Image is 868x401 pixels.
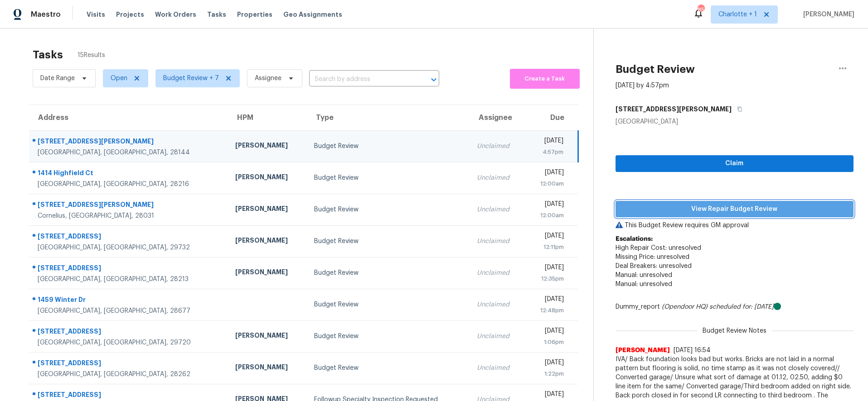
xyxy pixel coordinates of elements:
[477,300,518,309] div: Unclaimed
[616,263,692,269] span: Deal Breakers: unresolved
[228,105,307,130] th: HPM
[477,363,518,372] div: Unclaimed
[38,211,221,220] div: Cornelius, [GEOGRAPHIC_DATA], 28031
[698,5,704,14] div: 85
[616,81,669,90] div: [DATE] by 4:57pm
[38,263,221,275] div: [STREET_ADDRESS]
[314,332,462,341] div: Budget Review
[33,50,63,59] h2: Tasks
[87,10,105,19] span: Visits
[38,295,221,306] div: 1459 Winter Dr
[314,363,462,372] div: Budget Review
[532,369,564,378] div: 1:22pm
[532,211,564,220] div: 12:00am
[662,304,708,310] i: (Opendoor HQ)
[616,254,689,260] span: Missing Price: unresolved
[235,363,300,374] div: [PERSON_NAME]
[532,200,564,211] div: [DATE]
[616,302,854,311] div: Dummy_report
[116,10,144,19] span: Projects
[38,200,221,211] div: [STREET_ADDRESS][PERSON_NAME]
[111,74,127,83] span: Open
[623,204,847,215] span: View Repair Budget Review
[477,142,518,151] div: Unclaimed
[532,243,564,252] div: 12:11pm
[477,332,518,341] div: Unclaimed
[78,51,105,60] span: 15 Results
[532,148,563,157] div: 4:57pm
[207,11,226,18] span: Tasks
[314,142,462,151] div: Budget Review
[800,10,854,19] span: [PERSON_NAME]
[623,158,847,169] span: Claim
[616,201,854,218] button: View Repair Budget Review
[314,205,462,214] div: Budget Review
[283,10,342,19] span: Geo Assignments
[29,105,228,130] th: Address
[525,105,578,130] th: Due
[38,243,221,252] div: [GEOGRAPHIC_DATA], [GEOGRAPHIC_DATA], 29732
[616,236,653,242] b: Escalations:
[709,304,774,310] i: scheduled for: [DATE]
[616,117,854,126] div: [GEOGRAPHIC_DATA]
[532,306,564,315] div: 12:48pm
[38,137,221,148] div: [STREET_ADDRESS][PERSON_NAME]
[532,274,564,283] div: 12:35pm
[38,370,221,379] div: [GEOGRAPHIC_DATA], [GEOGRAPHIC_DATA], 28262
[235,204,300,215] div: [PERSON_NAME]
[532,263,564,274] div: [DATE]
[38,232,221,243] div: [STREET_ADDRESS]
[237,10,272,19] span: Properties
[532,326,564,338] div: [DATE]
[718,10,757,19] span: Charlotte + 1
[38,180,221,189] div: [GEOGRAPHIC_DATA], [GEOGRAPHIC_DATA], 28216
[38,168,221,180] div: 1414 Highfield Ct
[532,231,564,243] div: [DATE]
[309,72,414,86] input: Search by address
[532,338,564,347] div: 1:06pm
[155,10,196,19] span: Work Orders
[314,268,462,277] div: Budget Review
[427,73,440,86] button: Open
[477,205,518,214] div: Unclaimed
[532,358,564,369] div: [DATE]
[616,272,672,278] span: Manual: unresolved
[532,179,564,188] div: 12:00am
[235,331,300,342] div: [PERSON_NAME]
[38,275,221,284] div: [GEOGRAPHIC_DATA], [GEOGRAPHIC_DATA], 28213
[616,221,854,230] p: This Budget Review requires GM approval
[616,155,854,172] button: Claim
[532,136,563,148] div: [DATE]
[40,74,75,83] span: Date Range
[314,237,462,246] div: Budget Review
[314,173,462,182] div: Budget Review
[235,141,300,152] div: [PERSON_NAME]
[532,390,564,401] div: [DATE]
[616,245,701,251] span: High Repair Cost: unresolved
[477,173,518,182] div: Unclaimed
[38,306,221,315] div: [GEOGRAPHIC_DATA], [GEOGRAPHIC_DATA], 28677
[616,65,695,74] h2: Budget Review
[235,172,300,184] div: [PERSON_NAME]
[307,105,470,130] th: Type
[314,300,462,309] div: Budget Review
[38,327,221,338] div: [STREET_ADDRESS]
[31,10,61,19] span: Maestro
[532,168,564,179] div: [DATE]
[616,346,670,355] span: [PERSON_NAME]
[235,236,300,247] div: [PERSON_NAME]
[616,105,732,114] h5: [STREET_ADDRESS][PERSON_NAME]
[674,347,711,353] span: [DATE] 16:54
[477,268,518,277] div: Unclaimed
[38,358,221,370] div: [STREET_ADDRESS]
[514,74,575,84] span: Create a Task
[697,326,772,335] span: Budget Review Notes
[732,101,744,117] button: Copy Address
[616,281,672,287] span: Manual: unresolved
[38,148,221,157] div: [GEOGRAPHIC_DATA], [GEOGRAPHIC_DATA], 28144
[255,74,281,83] span: Assignee
[38,338,221,347] div: [GEOGRAPHIC_DATA], [GEOGRAPHIC_DATA], 29720
[477,237,518,246] div: Unclaimed
[235,267,300,279] div: [PERSON_NAME]
[163,74,219,83] span: Budget Review + 7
